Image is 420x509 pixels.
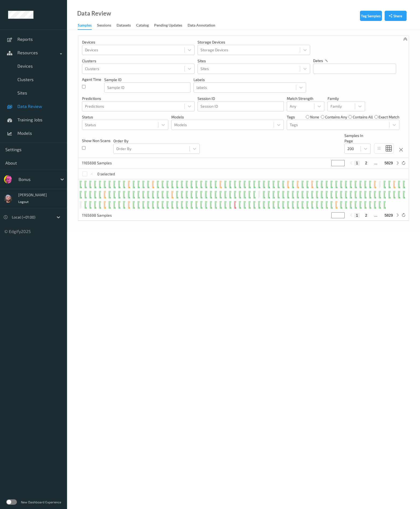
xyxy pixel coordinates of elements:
[136,22,154,29] a: Catalog
[385,11,407,21] button: Share
[363,161,369,165] button: 2
[363,213,369,218] button: 2
[310,114,319,120] label: none
[325,114,347,120] label: contains any
[82,77,101,82] p: Agent Time
[383,161,395,165] button: 5829
[354,213,360,218] button: 1
[113,138,200,144] p: Order By
[104,77,191,82] p: Sample ID
[344,133,371,144] p: Samples In Page
[373,161,379,165] button: ...
[78,23,92,30] div: Samples
[82,114,168,120] p: Status
[354,161,360,165] button: 1
[287,114,295,120] p: Tags
[82,58,195,64] p: Clusters
[313,58,323,63] p: dates
[136,23,149,29] div: Catalog
[287,96,324,101] p: Match Strength
[198,96,284,101] p: Session ID
[117,22,136,29] a: Datasets
[171,114,284,120] p: Models
[194,77,306,82] p: labels
[198,39,310,45] p: Storage Devices
[378,114,399,120] label: exact match
[82,96,195,101] p: Predictions
[78,22,97,30] a: Samples
[373,213,379,218] button: ...
[82,213,122,218] p: 1165698 Samples
[97,171,115,177] p: 0 selected
[188,22,221,29] a: Data Annotation
[154,23,182,29] div: Pending Updates
[82,138,110,143] p: Show Non Scans
[97,22,117,29] a: Sessions
[97,23,111,29] div: Sessions
[383,213,395,218] button: 5829
[353,114,373,120] label: contains all
[360,11,382,21] button: Tag Samples
[117,23,131,29] div: Datasets
[77,11,111,16] div: Data Review
[198,58,310,64] p: Sites
[188,23,215,29] div: Data Annotation
[82,39,195,45] p: Devices
[82,160,122,166] p: 1165698 Samples
[328,96,365,101] p: Family
[154,22,188,29] a: Pending Updates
